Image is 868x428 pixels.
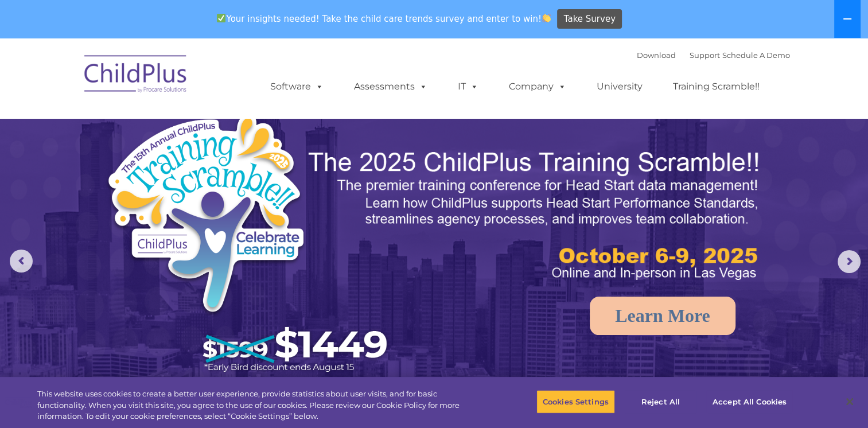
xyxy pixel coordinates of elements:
[212,7,556,30] span: Your insights needed! Take the child care trends survey and enter to win!
[37,388,477,422] div: This website uses cookies to create a better user experience, provide statistics about user visit...
[585,75,654,98] a: University
[542,14,551,22] img: 👏
[557,9,622,29] a: Take Survey
[661,75,771,98] a: Training Scramble!!
[722,50,790,60] a: Schedule A Demo
[706,390,793,414] button: Accept All Cookies
[590,297,735,335] a: Learn More
[637,50,790,60] font: |
[536,390,615,414] button: Cookies Settings
[837,389,862,414] button: Close
[564,9,616,29] span: Take Survey
[342,75,439,98] a: Assessments
[259,75,335,98] a: Software
[79,47,193,104] img: ChildPlus by Procare Solutions
[690,50,720,60] a: Support
[217,14,225,22] img: ✅
[446,75,490,98] a: IT
[625,390,696,414] button: Reject All
[497,75,578,98] a: Company
[637,50,676,60] a: Download
[159,123,208,131] span: Phone number
[159,76,194,84] span: Last name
